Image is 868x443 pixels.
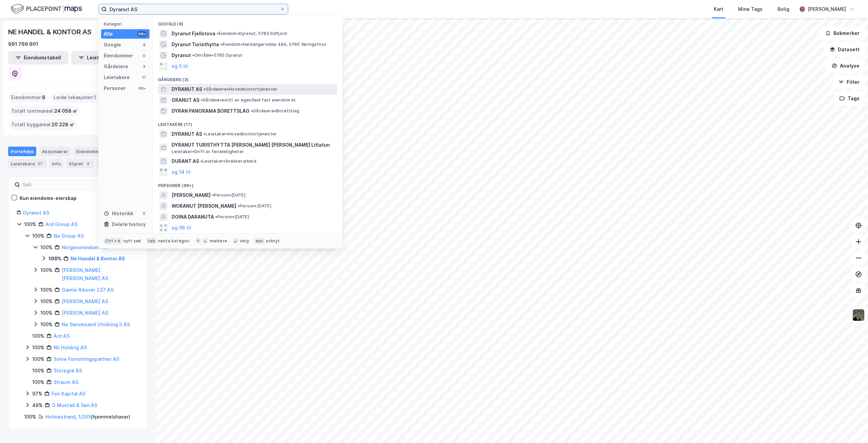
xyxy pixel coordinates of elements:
a: O Mustad & Søn AS [52,402,97,408]
span: DURANT AS [172,157,199,165]
a: Norgeseiendom AS [62,244,107,250]
div: 100% [32,344,44,352]
div: Ctrl + k [104,238,122,244]
button: og 14 til [172,168,191,176]
button: Eiendomstabell [8,51,68,64]
div: velg [240,238,249,244]
span: • [200,159,202,164]
div: 100% [40,266,53,274]
button: Analyse [826,59,865,73]
input: Søk [20,180,94,190]
span: • [217,31,219,36]
span: [PERSON_NAME] [172,191,211,199]
div: Leietakere [8,159,46,168]
span: DYRAN PANORAMA BORETTSLAG [172,107,250,115]
a: Holmestrand, 1/265 [45,414,91,420]
div: Historikk [104,209,133,218]
div: 100% [40,297,53,306]
span: Leietaker • Drift av ferieleiligheter [172,149,244,154]
span: • [203,131,205,136]
span: 20 228 ㎡ [52,121,74,129]
div: Eiendommer [74,147,115,156]
span: • [201,97,203,103]
span: DYRANUT AS [172,130,202,138]
button: Leietakertabell [71,51,132,64]
a: [PERSON_NAME] [PERSON_NAME] AS [62,267,108,281]
div: 48% [32,401,43,409]
input: Søk på adresse, matrikkel, gårdeiere, leietakere eller personer [107,4,280,14]
a: Straum AS [54,379,78,385]
span: Eiendom • Dyranut, 5783 Eidfjord [217,31,287,36]
div: avbryt [266,238,280,244]
iframe: Chat Widget [834,410,868,443]
a: Ne Handel & Kontor AS [71,256,125,261]
div: ( hjemmelshaver ) [45,413,130,421]
div: Alle [104,30,113,38]
div: 3 [141,64,147,69]
div: nytt søk [123,238,141,244]
a: Solve Forretningspartner AS [54,356,119,362]
span: Leietaker • Hovedkontortjenester [203,131,277,137]
span: GRANUT AS [172,96,199,104]
div: Delete history [112,220,146,228]
span: 24 058 ㎡ [54,107,77,115]
div: Google [104,41,121,49]
div: 100% [32,367,44,375]
div: Leietakere [104,73,130,81]
div: Leide lokasjoner : [51,92,99,103]
div: tab [146,238,157,244]
a: Dyranut AS [23,210,49,216]
span: • [220,42,222,47]
div: Gårdeiere (3) [153,72,342,84]
div: Kart [714,5,723,13]
span: • [238,203,240,208]
div: Mine Tags [738,5,763,13]
span: • [251,108,253,113]
div: 100% [32,332,44,340]
a: Ard Group AS [45,221,77,227]
div: 0 [141,211,147,216]
div: Transaksjoner [97,159,143,168]
div: 100% [40,286,53,294]
div: 100% [32,355,44,363]
div: Styret [66,159,94,168]
a: Gamle Riksvei 237 AS [62,287,114,293]
div: 100% [40,309,53,317]
button: Tags [834,92,865,105]
div: 100% [24,220,36,228]
div: 100% [32,378,44,386]
div: Info [49,159,63,168]
div: Kun eiendoms-eierskap [20,194,77,202]
div: Gårdeiere [104,62,128,71]
a: Fori Kapital AS [52,391,85,396]
span: Gårdeiere • Borettslag [251,108,299,114]
div: Leietakere (17) [153,116,342,129]
a: Nli Holding AS [54,345,87,350]
div: Eiendommer [104,52,133,60]
span: WORANUT [PERSON_NAME] [172,202,236,210]
div: 100% [48,255,61,263]
a: Ard AS [54,333,70,339]
span: • [192,53,194,58]
a: [PERSON_NAME] AS [62,298,108,304]
img: logo.f888ab2527a4732fd821a326f86c7f29.svg [11,3,82,15]
div: Eiendommer : [8,92,48,103]
div: 8 [141,42,147,48]
div: 100% [32,232,44,240]
div: 99+ [137,86,147,91]
span: Person • [DATE] [238,203,271,209]
div: 100% [24,413,36,421]
span: Gårdeiere • Hovedkontortjenester [203,87,277,92]
div: 17 [141,75,147,80]
span: Person • [DATE] [215,214,249,220]
span: Dyranut [172,51,191,59]
div: neste kategori [158,238,190,244]
span: Område • 5785 Dyranut [192,53,242,58]
span: Eiendom • Hardangervidda 494, 5785 Vøringsfoss [220,42,327,47]
div: 27 [36,160,44,167]
div: 99+ [137,31,147,37]
button: Bokmerker [820,26,865,40]
div: markere [210,238,227,244]
div: Google (8) [153,16,342,28]
div: Aksjonærer [39,147,71,156]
